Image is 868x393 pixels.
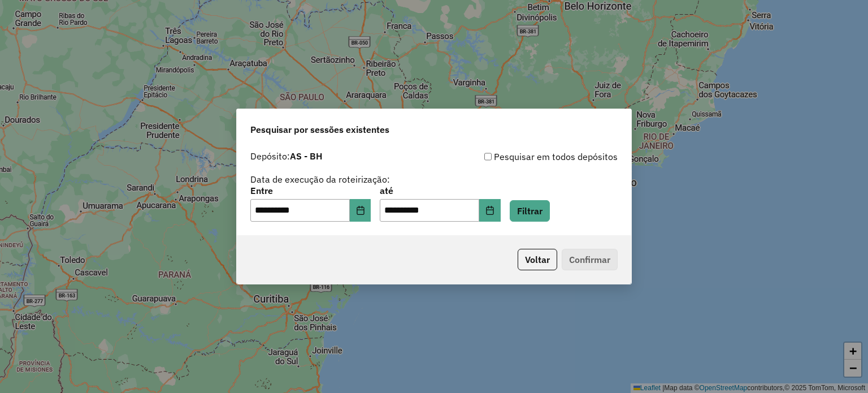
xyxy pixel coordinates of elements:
label: Entre [250,184,371,197]
label: Depósito: [250,149,323,163]
span: Pesquisar por sessões existentes [250,123,389,136]
label: até [380,184,500,197]
div: Pesquisar em todos depósitos [434,150,618,163]
label: Data de execução da roteirização: [250,172,390,186]
button: Filtrar [510,200,550,222]
button: Choose Date [350,199,371,222]
button: Choose Date [479,199,501,222]
strong: AS - BH [290,150,323,162]
button: Voltar [518,249,557,270]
